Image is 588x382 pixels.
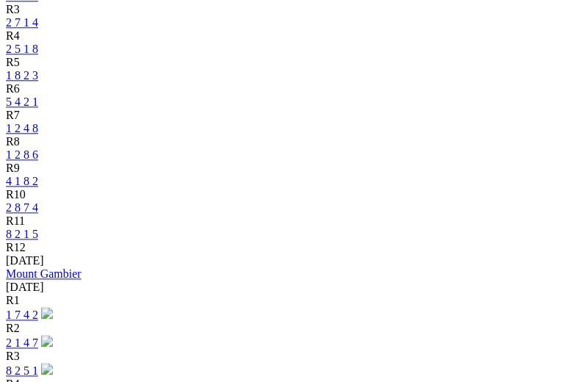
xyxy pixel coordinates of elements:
[6,122,38,134] a: 1 2 4 8
[6,162,582,175] div: R9
[41,307,53,319] img: play-circle.svg
[6,69,38,82] a: 1 8 2 3
[6,43,38,55] a: 2 5 1 8
[6,254,582,267] div: [DATE]
[6,82,582,95] div: R6
[6,215,582,228] div: R11
[6,56,582,69] div: R5
[6,350,582,363] div: R3
[6,267,81,280] a: Mount Gambier
[6,188,582,201] div: R10
[6,201,38,214] a: 2 8 7 4
[6,364,38,377] a: 8 2 5 1
[6,109,582,122] div: R7
[6,175,38,187] a: 4 1 8 2
[41,335,53,347] img: play-circle.svg
[6,3,582,16] div: R3
[6,228,38,240] a: 8 2 1 5
[41,363,53,375] img: play-circle.svg
[6,294,582,307] div: R1
[6,95,38,108] a: 5 4 2 1
[6,29,582,43] div: R4
[6,309,38,321] a: 1 7 4 2
[6,241,582,254] div: R12
[6,16,38,29] a: 2 7 1 4
[6,322,582,335] div: R2
[6,281,582,294] div: [DATE]
[6,135,582,148] div: R8
[6,336,38,349] a: 2 1 4 7
[6,148,38,161] a: 1 2 8 6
